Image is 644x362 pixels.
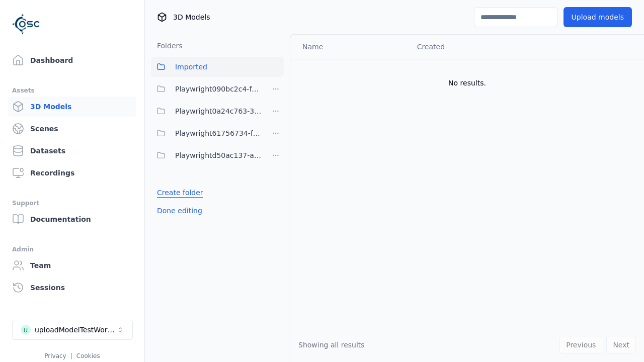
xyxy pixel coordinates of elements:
[21,325,31,335] div: u
[151,101,262,121] button: Playwright0a24c763-3492-4b09-8cbb-e13fe9dff71e
[70,352,72,359] span: |
[8,278,136,298] a: Sessions
[175,83,262,95] span: Playwright090bc2c4-f545-4694-975a-cca37abf7464
[151,202,208,220] button: Done editing
[151,123,262,143] button: Playwright61756734-f366-45a7-98d9-ce141914266a
[12,243,132,255] div: Admin
[157,188,203,198] a: Create folder
[12,197,132,209] div: Support
[12,320,133,340] button: Select a workspace
[8,209,136,229] a: Documentation
[409,35,530,59] th: Created
[151,184,209,202] button: Create folder
[151,57,284,77] button: Imported
[12,10,40,38] img: Logo
[76,352,100,359] a: Cookies
[175,127,262,139] span: Playwright61756734-f366-45a7-98d9-ce141914266a
[12,84,132,97] div: Assets
[290,35,409,59] th: Name
[175,61,207,73] span: Imported
[8,119,136,139] a: Scenes
[8,255,136,276] a: Team
[563,7,632,27] button: Upload models
[151,41,183,51] h3: Folders
[175,105,262,117] span: Playwright0a24c763-3492-4b09-8cbb-e13fe9dff71e
[8,141,136,161] a: Datasets
[298,341,365,349] span: Showing all results
[290,59,644,107] td: No results.
[151,79,262,99] button: Playwright090bc2c4-f545-4694-975a-cca37abf7464
[44,352,66,359] a: Privacy
[8,50,136,70] a: Dashboard
[8,97,136,117] a: 3D Models
[35,325,116,335] div: uploadModelTestWorkspace
[8,163,136,183] a: Recordings
[173,12,210,22] span: 3D Models
[175,149,262,161] span: Playwrightd50ac137-ade3-4bd9-8d69-96586b5194b4
[151,145,262,165] button: Playwrightd50ac137-ade3-4bd9-8d69-96586b5194b4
